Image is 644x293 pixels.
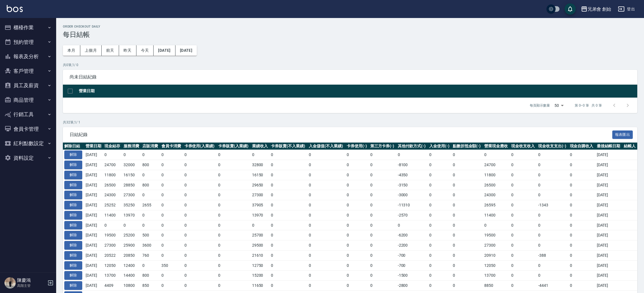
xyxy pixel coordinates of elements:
[595,180,622,190] td: [DATE]
[345,170,369,180] td: 0
[141,250,160,260] td: 760
[270,143,307,150] th: 卡券販賣(不入業績)
[483,170,510,180] td: 11800
[103,143,122,150] th: 現金結存
[428,200,451,210] td: 0
[217,220,251,230] td: 0
[451,220,483,230] td: 0
[136,45,154,56] button: 今天
[428,250,451,260] td: 0
[2,49,54,64] button: 報表及分析
[307,240,345,251] td: 0
[307,200,345,210] td: 0
[428,230,451,240] td: 0
[396,230,428,240] td: -6200
[2,64,54,78] button: 客戶管理
[7,5,23,12] img: Logo
[510,230,537,240] td: 0
[77,85,637,98] th: 營業日期
[183,250,217,260] td: 0
[251,230,270,240] td: 25700
[565,3,576,15] button: save
[595,240,622,251] td: [DATE]
[530,103,550,108] p: 每頁顯示數量
[183,190,217,200] td: 0
[70,132,612,138] span: 日結紀錄
[251,250,270,260] td: 21610
[64,261,82,270] button: 解除
[568,210,595,220] td: 0
[160,260,183,271] td: 350
[568,240,595,251] td: 0
[160,143,183,150] th: 會員卡消費
[270,200,307,210] td: 0
[122,143,141,150] th: 服務消費
[217,143,251,150] th: 卡券販賣(入業績)
[2,93,54,107] button: 商品管理
[369,170,396,180] td: 0
[64,281,82,290] button: 解除
[595,210,622,220] td: [DATE]
[122,170,141,180] td: 16150
[2,107,54,122] button: 行銷工具
[4,277,16,289] img: Person
[345,220,369,230] td: 0
[160,250,183,260] td: 0
[122,180,141,190] td: 28850
[396,170,428,180] td: -4350
[141,260,160,271] td: 0
[345,143,369,150] th: 卡券使用(-)
[483,143,510,150] th: 營業現金應收
[63,45,80,56] button: 本月
[483,190,510,200] td: 24300
[369,190,396,200] td: 0
[568,200,595,210] td: 0
[568,190,595,200] td: 0
[217,170,251,180] td: 0
[483,220,510,230] td: 0
[568,170,595,180] td: 0
[84,260,103,271] td: [DATE]
[217,150,251,160] td: 0
[595,200,622,210] td: [DATE]
[510,210,537,220] td: 0
[369,180,396,190] td: 0
[63,25,637,28] h2: Order checkout daily
[141,143,160,150] th: 店販消費
[217,190,251,200] td: 0
[119,45,136,56] button: 昨天
[537,200,568,210] td: -1343
[160,240,183,251] td: 0
[612,130,633,139] button: 報表匯出
[595,190,622,200] td: [DATE]
[141,190,160,200] td: 0
[622,143,637,150] th: 結帳人
[2,78,54,93] button: 員工及薪資
[141,210,160,220] td: 0
[396,190,428,200] td: -3000
[217,260,251,271] td: 0
[307,180,345,190] td: 0
[451,230,483,240] td: 0
[84,240,103,251] td: [DATE]
[307,210,345,220] td: 0
[251,150,270,160] td: 0
[122,260,141,271] td: 12400
[183,220,217,230] td: 0
[568,150,595,160] td: 0
[568,230,595,240] td: 0
[160,190,183,200] td: 0
[483,180,510,190] td: 26500
[428,190,451,200] td: 0
[537,190,568,200] td: 0
[141,240,160,251] td: 3600
[251,220,270,230] td: 0
[307,250,345,260] td: 0
[345,240,369,251] td: 0
[595,170,622,180] td: [DATE]
[103,240,122,251] td: 27300
[141,150,160,160] td: 0
[64,150,82,159] button: 解除
[428,160,451,170] td: 0
[251,210,270,220] td: 13970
